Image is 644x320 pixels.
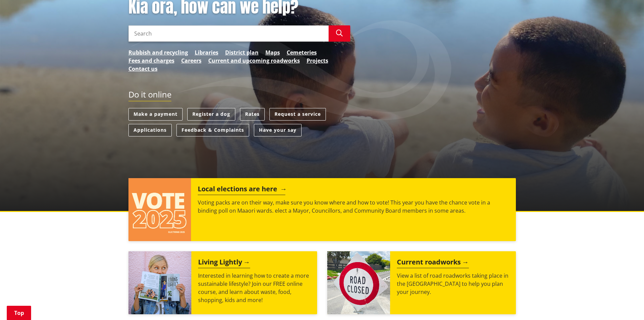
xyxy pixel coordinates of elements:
[198,185,285,195] h2: Local elections are here
[7,306,31,320] a: Top
[187,108,235,121] a: Register a dog
[397,272,509,296] p: View a list of road roadworks taking place in the [GEOGRAPHIC_DATA] to help you plan your journey.
[181,57,201,65] a: Careers
[240,108,265,121] a: Rates
[128,178,516,241] a: Local elections are here Voting packs are on their way, make sure you know where and how to vote!...
[327,251,390,314] img: Road closed sign
[176,124,249,136] a: Feedback & Complaints
[208,57,300,65] a: Current and upcoming roadworks
[128,57,174,65] a: Fees and charges
[198,272,310,304] p: Interested in learning how to create a more sustainable lifestyle? Join our FREE online course, a...
[269,108,326,121] a: Request a service
[198,258,250,268] h2: Living Lightly
[265,48,280,57] a: Maps
[254,124,302,136] a: Have your say
[128,251,191,314] img: Mainstream Green Workshop Series
[195,48,218,57] a: Libraries
[128,65,158,73] a: Contact us
[128,90,171,102] h2: Do it online
[225,48,259,57] a: District plan
[287,48,317,57] a: Cemeteries
[327,251,516,314] a: Current roadworks View a list of road roadworks taking place in the [GEOGRAPHIC_DATA] to help you...
[128,108,183,121] a: Make a payment
[198,198,509,215] p: Voting packs are on their way, make sure you know where and how to vote! This year you have the c...
[128,25,329,42] input: Search input
[128,178,191,241] img: Vote 2025
[307,57,328,65] a: Projects
[128,48,188,57] a: Rubbish and recycling
[128,251,317,314] a: Living Lightly Interested in learning how to create a more sustainable lifestyle? Join our FREE o...
[128,124,172,136] a: Applications
[397,258,469,268] h2: Current roadworks
[613,292,637,316] iframe: Messenger Launcher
